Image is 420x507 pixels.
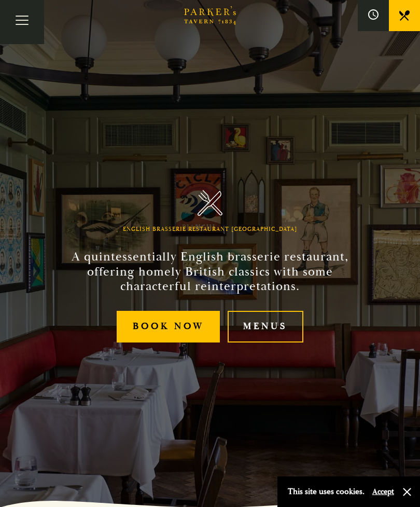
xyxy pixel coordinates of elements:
p: This site uses cookies. [288,484,365,499]
button: Close and accept [402,487,412,497]
a: Menus [228,311,303,342]
img: Parker's Tavern Brasserie Cambridge [198,190,223,215]
a: Book Now [117,311,220,342]
h1: English Brasserie Restaurant [GEOGRAPHIC_DATA] [123,226,297,233]
button: Accept [372,487,394,497]
h2: A quintessentially English brasserie restaurant, offering homely British classics with some chara... [57,250,363,294]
